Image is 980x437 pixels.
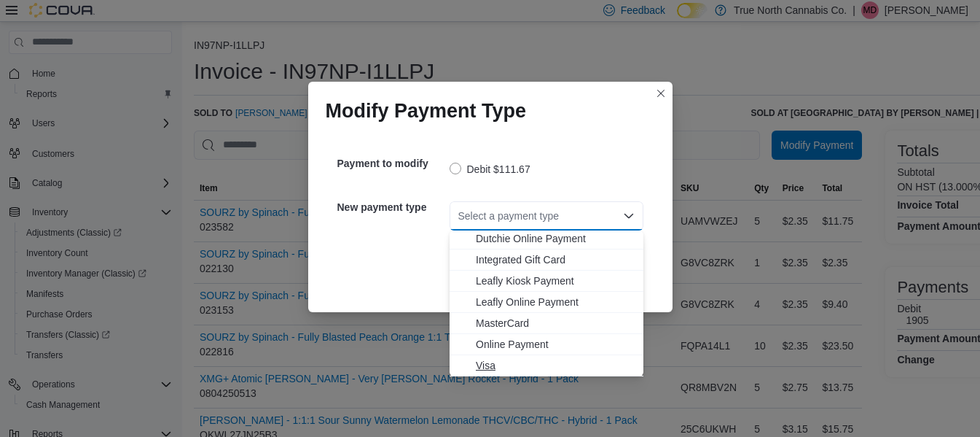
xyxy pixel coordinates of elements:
[476,358,635,373] span: Visa
[450,313,643,334] button: MasterCard
[458,207,460,225] input: Accessible screen reader label
[450,334,643,355] button: Online Payment
[450,228,643,250] button: Dutchie Online Payment
[326,99,527,123] h1: Modify Payment Type
[337,149,447,178] h5: Payment to modify
[450,250,643,271] button: Integrated Gift Card
[476,274,635,288] span: Leafly Kiosk Payment
[450,271,643,292] button: Leafly Kiosk Payment
[476,337,635,352] span: Online Payment
[476,316,635,330] span: MasterCard
[450,292,643,313] button: Leafly Online Payment
[476,295,635,309] span: Leafly Online Payment
[623,210,635,222] button: Close list of options
[476,231,635,246] span: Dutchie Online Payment
[450,355,643,376] button: Visa
[450,161,530,178] label: Debit $111.67
[652,85,670,102] button: Closes this modal window
[337,193,447,222] h5: New payment type
[476,252,635,267] span: Integrated Gift Card
[450,144,643,376] div: Choose from the following options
